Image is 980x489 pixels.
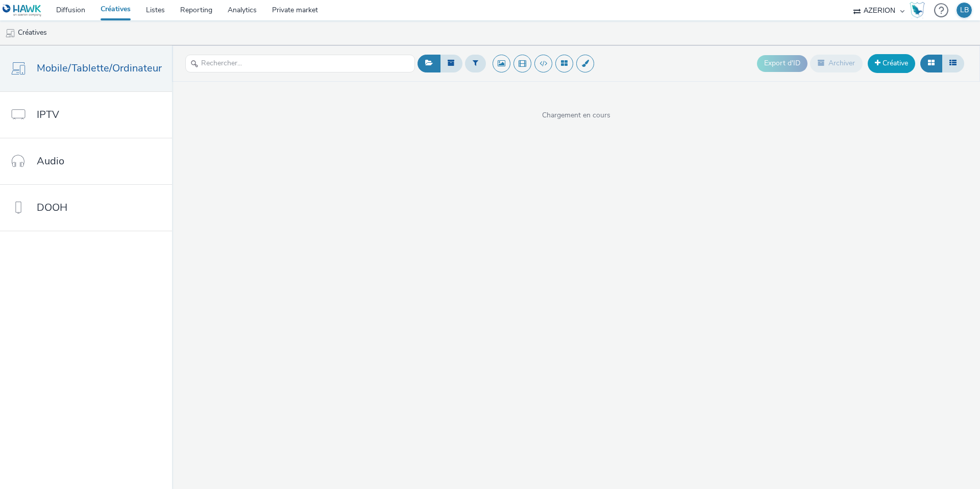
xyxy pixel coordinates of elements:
[185,55,415,72] input: Rechercher...
[920,55,942,72] button: Grille
[960,3,969,18] div: LB
[37,200,67,215] span: DOOH
[37,61,162,76] span: Mobile/Tablette/Ordinateur
[757,55,807,71] button: Export d'ID
[3,4,42,17] img: undefined Logo
[37,154,64,168] span: Audio
[942,55,964,72] button: Liste
[868,54,915,72] a: Créative
[810,55,863,72] button: Archiver
[910,2,929,18] a: Hawk Academy
[37,107,59,122] span: IPTV
[910,2,925,18] img: Hawk Academy
[5,28,15,38] img: mobile
[172,110,980,120] span: Chargement en cours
